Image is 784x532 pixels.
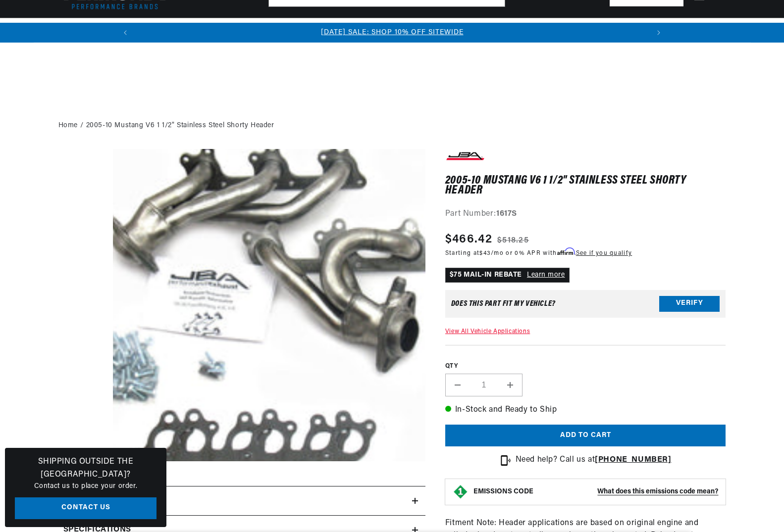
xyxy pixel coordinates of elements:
[445,362,726,371] label: QTY
[445,248,632,258] p: Starting at /mo or 0% APR with .
[453,484,469,500] img: Emissions code
[15,497,157,520] a: Contact Us
[346,18,403,42] summary: Engine Swaps
[34,23,751,43] slideshow-component: Translation missing: en.sections.announcements.announcement_bar
[479,250,491,256] span: $43
[445,208,726,221] div: Part Number:
[115,23,135,43] button: Translation missing: en.sections.announcements.previous_announcement
[473,488,533,495] strong: EMISSIONS CODE
[58,120,726,131] nav: breadcrumbs
[445,176,726,196] h1: 2005-10 Mustang V6 1 1/2" Stainless Steel Shorty Header
[403,18,475,42] summary: Battery Products
[445,425,726,447] button: Add to cart
[135,27,649,38] div: 1 of 3
[496,210,517,218] strong: 1617S
[474,18,545,42] summary: Spark Plug Wires
[445,404,726,417] p: In-Stock and Ready to Ship
[445,231,492,248] span: $466.42
[86,120,274,131] a: 2005-10 Mustang V6 1 1/2" Stainless Steel Shorty Header
[58,18,138,42] summary: Ignition Conversions
[473,487,719,496] button: EMISSIONS CODEWhat does this emissions code mean?
[666,18,726,42] summary: Product Support
[557,248,575,255] span: Affirm
[451,300,556,308] div: Does This part fit My vehicle?
[58,486,425,515] summary: Features & Benefits
[595,456,671,464] a: [PHONE_NUMBER]
[15,456,157,481] h3: Shipping Outside the [GEOGRAPHIC_DATA]?
[15,481,157,492] p: Contact us to place your order.
[527,271,565,279] a: Learn more
[58,120,78,131] a: Home
[545,18,596,42] summary: Motorcycle
[445,329,530,335] a: View All Vehicle Applications
[220,18,346,42] summary: Headers, Exhausts & Components
[576,250,632,256] a: See if you qualify - Learn more about Affirm Financing (opens in modal)
[597,488,718,495] strong: What does this emissions code mean?
[649,23,669,43] button: Translation missing: en.sections.announcements.next_announcement
[135,27,649,38] div: Announcement
[516,454,672,467] p: Need help? Call us at
[138,18,220,42] summary: Coils & Distributors
[321,29,464,36] a: [DATE] SALE: SHOP 10% OFF SITEWIDE
[497,235,529,246] s: $518.25
[659,296,720,312] button: Verify
[445,268,570,283] p: $75 MAIL-IN REBATE
[58,149,425,466] media-gallery: Gallery Viewer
